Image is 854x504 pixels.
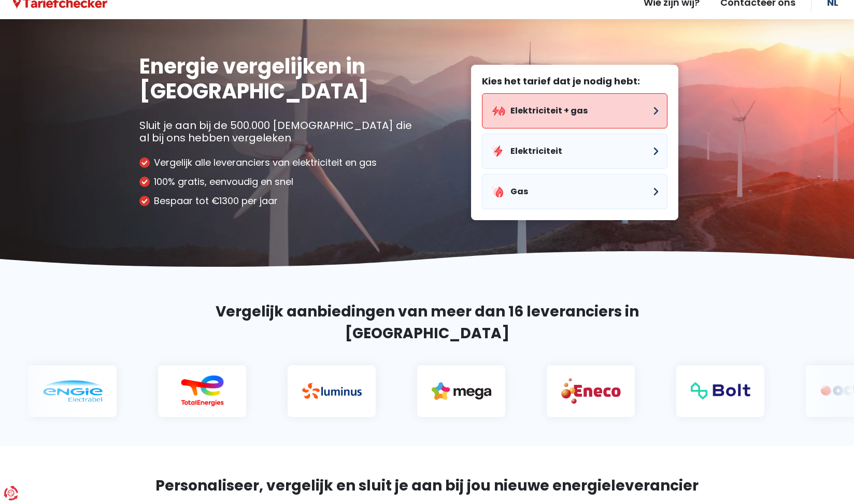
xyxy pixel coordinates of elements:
img: Luminus [301,383,361,399]
li: 100% gratis, eenvoudig en snel [139,176,419,188]
img: Eneco [560,377,620,405]
img: Engie electrabel [42,380,102,402]
button: Gas [482,174,667,209]
label: Kies het tarief dat je nodig hebt: [482,76,667,87]
img: Total Energies [172,375,231,407]
p: Sluit je aan bij de 500.000 [DEMOGRAPHIC_DATA] die al bij ons hebben vergeleken [139,119,419,144]
li: Vergelijk alle leveranciers van elektriciteit en gas [139,157,419,168]
h2: Vergelijk aanbiedingen van meer dan 16 leveranciers in [GEOGRAPHIC_DATA] [139,301,715,344]
img: Bolt [690,382,749,399]
h2: Personaliseer, vergelijk en sluit je aan bij jou nieuwe energieleverancier [139,475,715,497]
button: Elektriciteit [482,134,667,169]
button: Elektriciteit + gas [482,93,667,128]
li: Bespaar tot €1300 per jaar [139,195,419,207]
h1: Energie vergelijken in [GEOGRAPHIC_DATA] [139,54,419,104]
img: Mega [431,382,490,400]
